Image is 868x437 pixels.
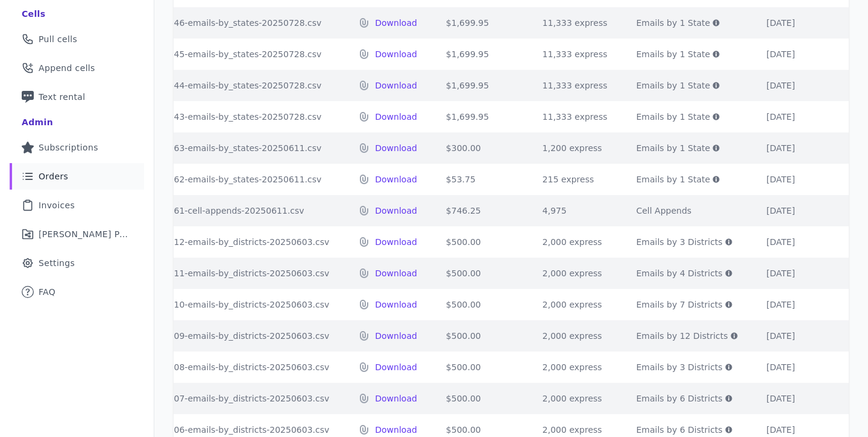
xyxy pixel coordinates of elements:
td: $1,699.95 [432,7,528,39]
td: $500.00 [432,289,528,320]
span: Emails by 3 Districts [636,236,722,248]
td: [DATE] [752,39,838,70]
span: Invoices [39,199,75,211]
td: 11,333 express [528,39,622,70]
td: [PERSON_NAME]-order-4910-emails-by_districts-20250603.csv [51,289,344,320]
span: Emails by 1 State [636,17,710,29]
td: 1,200 express [528,132,622,164]
td: [DATE] [752,226,838,258]
a: Download [375,299,417,311]
td: $1,699.95 [432,101,528,132]
a: Download [375,111,417,123]
span: [PERSON_NAME] Performance [39,228,130,240]
span: Emails by 1 State [636,142,710,154]
td: Cell Appends [621,195,752,226]
a: Text rental [10,84,144,110]
td: [DATE] [752,132,838,164]
a: Download [375,17,417,29]
span: FAQ [39,286,55,298]
span: Emails by 1 State [636,173,710,185]
a: Download [375,424,417,436]
td: [PERSON_NAME]-order-5243-emails-by_states-20250728.csv [51,101,344,132]
a: Download [375,330,417,342]
td: $500.00 [432,226,528,258]
span: Emails by 1 State [636,111,710,123]
td: [DATE] [752,70,838,101]
td: [DATE] [752,164,838,195]
td: 11,333 express [528,7,622,39]
span: Emails by 7 Districts [636,299,722,311]
a: Pull cells [10,26,144,52]
a: Download [375,48,417,60]
a: Append cells [10,55,144,81]
span: Append cells [39,62,95,74]
td: [DATE] [752,352,838,383]
td: 2,000 express [528,289,622,320]
td: [DATE] [752,258,838,289]
a: Download [375,361,417,373]
p: Download [375,205,417,217]
span: Orders [39,170,68,182]
td: [DATE] [752,7,838,39]
div: Admin [22,116,53,128]
td: [PERSON_NAME]-order-4963-emails-by_states-20250611.csv [51,132,344,164]
span: Emails by 1 State [636,48,710,60]
td: $500.00 [432,320,528,352]
a: Download [375,79,417,91]
span: Pull cells [39,33,77,45]
td: $500.00 [432,258,528,289]
td: [PERSON_NAME]-order-5245-emails-by_states-20250728.csv [51,39,344,70]
td: [PERSON_NAME]-order-5244-emails-by_states-20250728.csv [51,70,344,101]
a: Subscriptions [10,134,144,161]
td: $300.00 [432,132,528,164]
td: [DATE] [752,289,838,320]
td: 4,975 [528,195,622,226]
td: $500.00 [432,352,528,383]
span: Subscriptions [39,141,98,153]
td: [DATE] [752,101,838,132]
td: 11,333 express [528,70,622,101]
a: Download [375,173,417,185]
td: [PERSON_NAME]-order-4909-emails-by_districts-20250603.csv [51,320,344,352]
span: Emails by 1 State [636,79,710,91]
td: [PERSON_NAME]-order-4907-emails-by_districts-20250603.csv [51,383,344,414]
td: 2,000 express [528,320,622,352]
span: Emails by 6 Districts [636,392,722,404]
td: [PERSON_NAME]-order-4961-cell-appends-20250611.csv [51,195,344,226]
td: [PERSON_NAME]-order-4912-emails-by_districts-20250603.csv [51,226,344,258]
span: Emails by 6 Districts [636,424,722,436]
a: FAQ [10,279,144,305]
td: 2,000 express [528,352,622,383]
a: Download [375,236,417,248]
a: Invoices [10,192,144,218]
td: 2,000 express [528,226,622,258]
a: Download [375,392,417,404]
td: $746.25 [432,195,528,226]
td: [DATE] [752,383,838,414]
span: Settings [39,257,75,269]
a: Orders [10,163,144,190]
td: $1,699.95 [432,70,528,101]
p: Download [375,142,417,154]
td: [PERSON_NAME]-order-4962-emails-by_states-20250611.csv [51,164,344,195]
td: [PERSON_NAME]-order-4908-emails-by_districts-20250603.csv [51,352,344,383]
span: Emails by 12 Districts [636,330,728,342]
td: $53.75 [432,164,528,195]
td: [DATE] [752,320,838,352]
span: Emails by 4 Districts [636,267,722,279]
a: Download [375,267,417,279]
span: Text rental [39,91,86,103]
td: [PERSON_NAME]-order-4911-emails-by_districts-20250603.csv [51,258,344,289]
td: [DATE] [752,195,838,226]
